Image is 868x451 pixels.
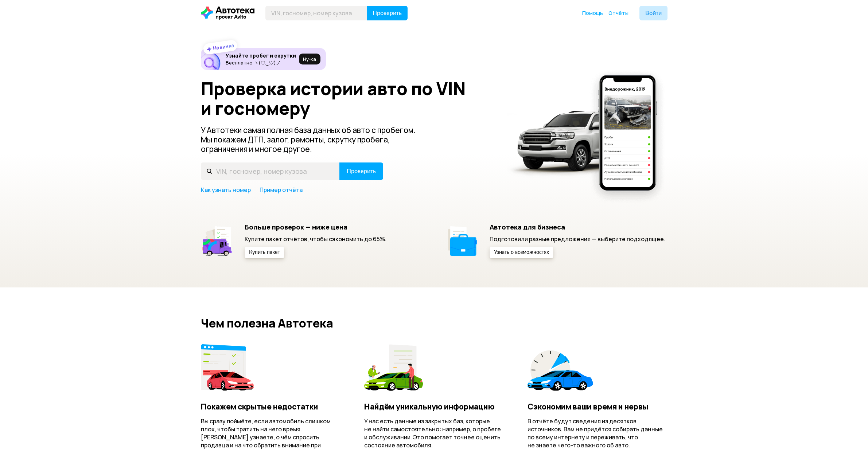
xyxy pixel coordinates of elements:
p: У Автотеки самая полная база данных об авто с пробегом. Мы покажем ДТП, залог, ремонты, скрутку п... [201,125,428,154]
h2: Чем полезна Автотека [201,317,667,330]
button: Проверить [339,162,383,180]
span: Проверить [347,168,376,174]
h6: Узнайте пробег и скрутки [226,52,296,59]
span: Войти [645,10,662,16]
button: Войти [639,6,667,20]
h5: Автотека для бизнеса [490,223,665,231]
a: Пример отчёта [260,186,303,194]
strong: Новинка [212,42,234,51]
h4: Найдём уникальную информацию [364,402,504,411]
p: Бесплатно ヽ(♡‿♡)ノ [226,60,296,66]
span: Узнать о возможностях [494,250,549,255]
span: Купить пакет [249,250,280,255]
p: У нас есть данные из закрытых баз, которые не найти самостоятельно: например, о пробеге и обслужи... [364,417,504,449]
input: VIN, госномер, номер кузова [265,6,367,20]
p: Подготовили разные предложения — выберите подходящее. [490,235,665,243]
p: Купите пакет отчётов, чтобы сэкономить до 65%. [245,235,386,243]
button: Проверить [367,6,408,20]
h5: Больше проверок — ниже цена [245,223,386,231]
span: Проверить [373,10,402,16]
button: Купить пакет [245,247,284,258]
h4: Сэкономим ваши время и нервы [528,402,667,411]
input: VIN, госномер, номер кузова [201,162,340,180]
h1: Проверка истории авто по VIN и госномеру [201,79,497,118]
button: Узнать о возможностях [490,247,553,258]
span: Ну‑ка [303,56,316,62]
a: Как узнать номер [201,186,251,194]
a: Отчёты [608,9,628,17]
h4: Покажем скрытые недостатки [201,402,340,411]
a: Помощь [582,9,603,17]
p: В отчёте будут сведения из десятков источников. Вам не придётся собирать данные по всему интернет... [528,417,667,449]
